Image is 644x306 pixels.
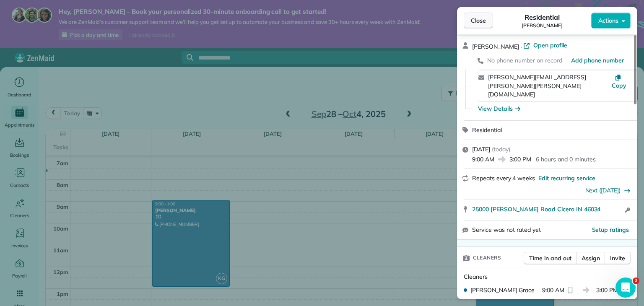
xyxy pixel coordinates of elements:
[529,254,571,262] span: Time in and out
[633,277,639,284] span: 2
[623,205,632,215] button: Open access information
[592,226,629,233] span: Setup ratings
[536,155,595,163] p: 6 hours and 0 minutes
[523,41,567,49] a: Open profile
[576,252,605,265] button: Assign
[488,73,586,98] a: [PERSON_NAME][EMAIL_ADDRESS][PERSON_NAME][PERSON_NAME][DOMAIN_NAME]
[610,254,625,262] span: Invite
[472,174,535,182] span: Repeats every 4 weeks
[464,273,488,280] span: Cleaners
[487,57,562,64] span: No phone number on record
[472,155,494,163] span: 9:00 AM
[542,286,564,294] span: 9:00 AM
[525,12,560,22] span: Residential
[538,174,595,182] span: Edit recurring service
[615,277,636,298] iframe: Intercom live chat
[472,126,502,134] span: Residential
[472,145,490,153] span: [DATE]
[472,205,600,213] span: 25000 [PERSON_NAME] Road Cicero IN 46034
[571,56,624,65] a: Add phone number
[509,155,531,163] span: 3:00 PM
[472,226,541,234] span: Service was not rated yet
[464,13,493,29] button: Close
[596,286,618,294] span: 3:00 PM
[582,254,600,262] span: Assign
[592,226,629,234] button: Setup ratings
[522,22,563,29] span: [PERSON_NAME]
[585,186,631,194] button: Next ([DATE])
[471,16,486,25] span: Close
[472,205,623,213] a: 25000 [PERSON_NAME] Road Cicero IN 46034
[473,254,501,262] span: Cleaners
[612,73,626,90] button: Copy
[472,43,519,50] span: [PERSON_NAME]
[585,187,621,194] a: Next ([DATE])
[519,43,524,50] span: ·
[492,145,510,153] span: ( today )
[612,82,626,89] span: Copy
[478,104,520,113] button: View Details
[470,286,535,294] span: [PERSON_NAME] Grace
[598,16,618,25] span: Actions
[524,252,577,265] button: Time in and out
[605,252,631,265] button: Invite
[533,41,567,49] span: Open profile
